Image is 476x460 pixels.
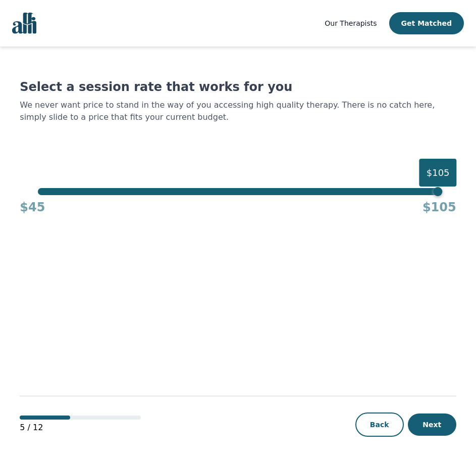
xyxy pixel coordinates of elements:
[20,79,456,95] h1: Select a session rate that works for you
[325,17,377,29] a: Our Therapists
[20,199,45,215] h4: $45
[325,19,377,27] span: Our Therapists
[20,422,141,434] p: 5 / 12
[422,199,456,215] h4: $105
[408,413,456,436] button: Next
[419,159,457,187] div: $105
[355,412,404,437] button: Back
[12,13,36,34] img: alli logo
[389,12,464,34] button: Get Matched
[20,99,456,123] p: We never want price to stand in the way of you accessing high quality therapy. There is no catch ...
